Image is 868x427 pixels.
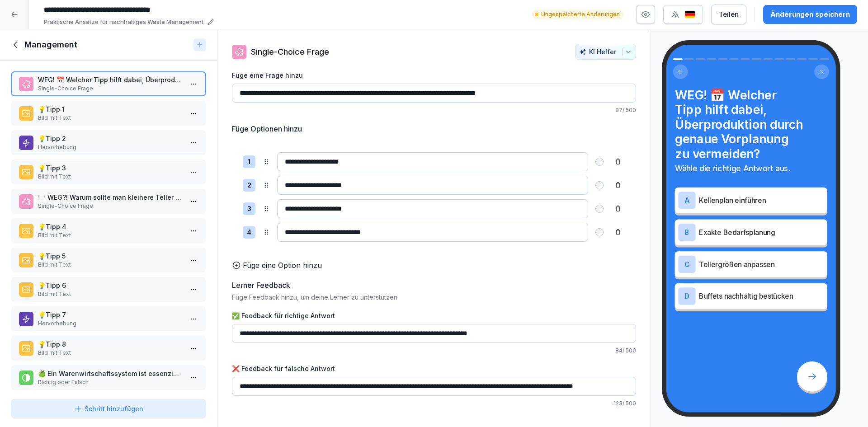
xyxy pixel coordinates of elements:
[247,227,251,238] p: 4
[38,192,183,202] p: 🍽️ WEG?! Warum sollte man kleinere Teller in der [GEOGRAPHIC_DATA] einsetzen?
[11,189,206,214] div: 🍽️ WEG?! Warum sollte man kleinere Teller in der [GEOGRAPHIC_DATA] einsetzen?Single-Choice Frage
[11,101,206,126] div: 💡Tipp 1Bild mit Text
[38,369,183,378] p: 🍏 Ein Warenwirtschaftssystem ist essenziell, um Foodwaste zu reduzieren.
[24,39,77,50] h1: Management
[699,227,824,238] p: Exakte Bedarfsplanung
[684,197,689,204] p: A
[11,248,206,272] div: 💡Tipp 5Bild mit Text
[11,277,206,302] div: 💡Tipp 6Bild mit Text
[699,195,824,206] p: Kellenplan einführen
[232,70,636,80] label: Füge eine Frage hinzu
[44,18,205,27] p: Praktische Ansätze für nachhaltiges Waste Management.
[38,339,183,349] p: 💡Tipp 8
[38,222,183,231] p: 💡Tipp 4
[38,163,183,173] p: 💡Tipp 3
[38,378,183,386] p: Richtig oder Falsch
[11,399,206,418] button: Schritt hinzufügen
[74,404,143,413] div: Schritt hinzufügen
[699,259,824,269] p: Tellergrößen anpassen
[38,261,183,269] p: Bild mit Text
[38,231,183,239] p: Bild mit Text
[38,134,183,143] p: 💡Tipp 2
[38,310,183,319] p: 💡Tipp 7
[38,281,183,290] p: 💡Tipp 6
[675,88,827,161] h4: WEG! 📅 Welcher Tipp hilft dabei, Überproduktion durch genaue Vorplanung zu vermeiden?
[684,228,689,236] p: B
[232,347,636,355] p: 84 / 500
[38,104,183,114] p: 💡Tipp 1
[11,218,206,243] div: 💡Tipp 4Bild mit Text
[684,10,695,19] img: de.svg
[11,365,206,390] div: 🍏 Ein Warenwirtschaftssystem ist essenziell, um Foodwaste zu reduzieren.Richtig oder Falsch
[38,202,183,210] p: Single-Choice Frage
[38,75,183,84] p: WEG! 📅 Welcher Tipp hilft dabei, Überproduktion durch genaue Vorplanung zu vermeiden?
[232,399,636,408] p: 123 / 500
[247,204,251,214] p: 3
[38,290,183,298] p: Bild mit Text
[232,311,636,320] label: ✅ Feedback für richtige Antwort
[247,180,251,191] p: 2
[719,9,739,19] div: Teilen
[11,71,206,96] div: WEG! 📅 Welcher Tipp hilft dabei, Überproduktion durch genaue Vorplanung zu vermeiden?Single-Choic...
[579,48,632,56] div: KI Helfer
[11,160,206,184] div: 💡Tipp 3Bild mit Text
[38,143,183,151] p: Hervorhebung
[38,173,183,181] p: Bild mit Text
[251,46,329,58] p: Single-Choice Frage
[232,123,302,134] h5: Füge Optionen hinzu
[770,9,850,19] div: Änderungen speichern
[243,260,322,271] p: Füge eine Option hinzu
[38,251,183,261] p: 💡Tipp 5
[684,260,689,268] p: C
[11,306,206,331] div: 💡Tipp 7Hervorhebung
[575,44,636,60] button: KI Helfer
[38,349,183,357] p: Bild mit Text
[541,10,620,19] p: Ungespeicherte Änderungen
[232,280,290,291] h5: Lerner Feedback
[11,336,206,361] div: 💡Tipp 8Bild mit Text
[232,106,636,114] p: 87 / 500
[232,364,636,373] label: ❌ Feedback für falsche Antwort
[699,291,824,301] p: Buffets nachhaltig bestücken
[38,114,183,122] p: Bild mit Text
[248,157,250,167] p: 1
[38,84,183,93] p: Single-Choice Frage
[684,292,689,300] p: D
[763,5,857,24] button: Änderungen speichern
[11,130,206,155] div: 💡Tipp 2Hervorhebung
[675,163,827,174] p: Wähle die richtige Antwort aus.
[232,292,636,302] p: Füge Feedback hinzu, um deine Lerner zu unterstützen
[711,5,746,24] button: Teilen
[38,319,183,328] p: Hervorhebung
